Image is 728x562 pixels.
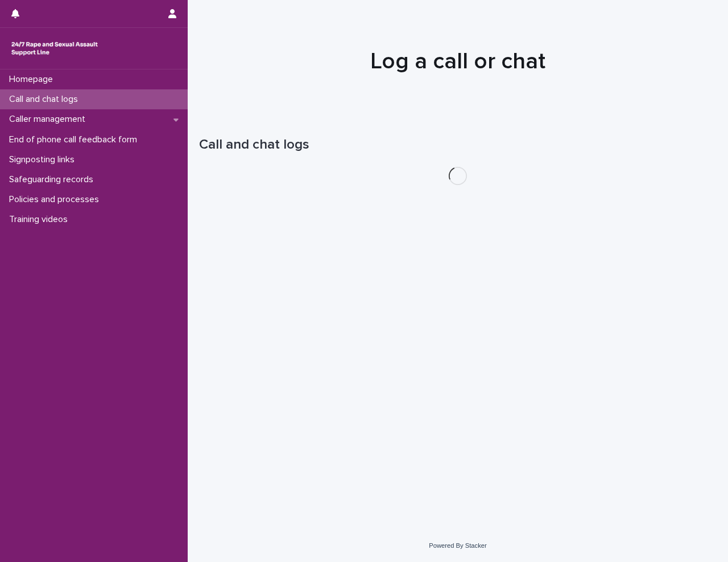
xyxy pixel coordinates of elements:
h1: Call and chat logs [199,137,717,153]
p: Caller management [5,114,94,125]
p: Call and chat logs [5,94,87,105]
img: rhQMoQhaT3yELyF149Cw [9,37,100,60]
p: End of phone call feedback form [5,134,146,145]
h1: Log a call or chat [199,48,717,75]
p: Signposting links [5,154,84,165]
p: Training videos [5,214,77,225]
a: Powered By Stacker [429,542,486,549]
p: Homepage [5,74,62,85]
p: Policies and processes [5,194,108,205]
p: Safeguarding records [5,174,102,185]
